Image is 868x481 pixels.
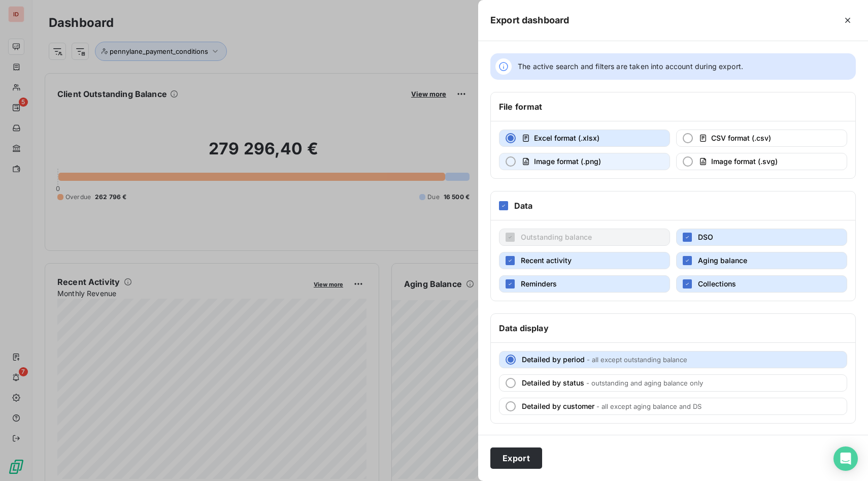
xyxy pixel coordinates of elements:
button: Reminders [499,275,670,293]
h6: Data [514,200,533,212]
h6: Data display [499,322,549,334]
button: Image format (.svg) [676,153,847,170]
button: Collections [676,275,847,293]
h6: File format [499,101,543,113]
button: Outstanding balance [499,229,670,246]
button: DSO [676,229,847,246]
button: Export [490,447,542,469]
span: Recent activity [521,256,572,265]
span: Collections [698,279,736,288]
button: CSV format (.csv) [676,130,847,147]
span: Image format (.png) [534,157,601,166]
button: Detailed by status - outstanding and aging balance only [499,374,847,392]
button: Aging balance [676,252,847,269]
span: DSO [698,233,713,241]
button: Detailed by period - all except outstanding balance [499,351,847,368]
span: Reminders [521,279,557,288]
span: Image format (.svg) [711,157,778,166]
button: Detailed by customer - all except aging balance and DS [499,398,847,415]
button: Excel format (.xlsx) [499,130,670,147]
span: Outstanding balance [521,233,592,241]
span: CSV format (.csv) [711,134,771,142]
span: - outstanding and aging balance only [586,379,703,387]
button: Image format (.png) [499,153,670,170]
span: - all except aging balance and DS [596,402,702,410]
span: Detailed by customer [522,402,594,410]
span: Excel format (.xlsx) [534,134,599,142]
h5: Export dashboard [490,13,569,27]
span: - all except outstanding balance [587,356,687,364]
span: Aging balance [698,256,747,265]
button: Recent activity [499,252,670,269]
span: The active search and filters are taken into account during export. [518,61,743,72]
div: Open Intercom Messenger [833,446,858,471]
span: Detailed by status [522,378,584,387]
span: Detailed by period [522,355,585,364]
